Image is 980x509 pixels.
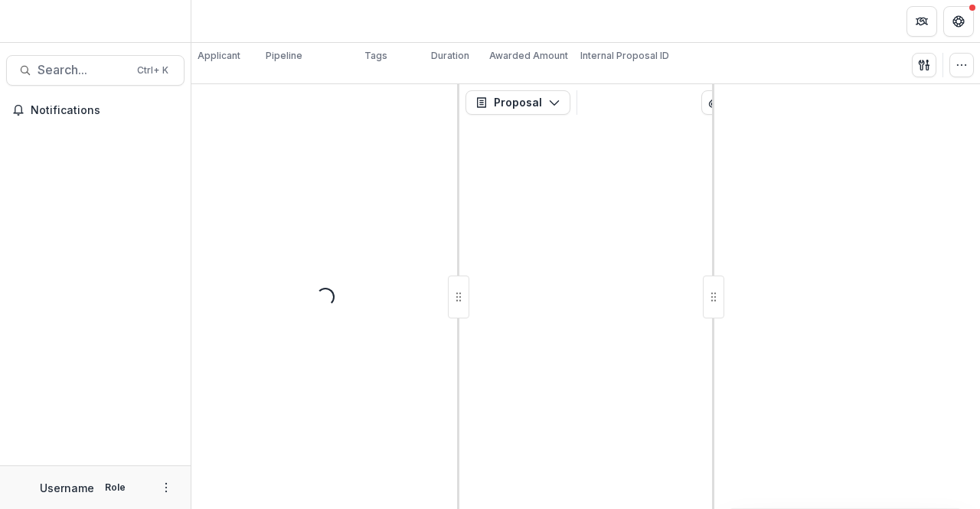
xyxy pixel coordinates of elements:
[6,98,185,122] button: Notifications
[134,62,171,79] div: Ctrl + K
[40,480,94,496] p: Username
[38,63,128,77] span: Search...
[364,49,387,63] p: Tags
[31,104,178,117] span: Notifications
[266,49,302,63] p: Pipeline
[465,90,570,115] button: Proposal
[198,49,240,63] p: Applicant
[489,49,568,63] p: Awarded Amount
[701,90,726,115] button: View Attached Files
[100,481,130,494] p: Role
[157,478,175,497] button: More
[6,55,185,86] button: Search...
[580,49,669,63] p: Internal Proposal ID
[943,6,974,37] button: Get Help
[431,49,469,63] p: Duration
[906,6,937,37] button: Partners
